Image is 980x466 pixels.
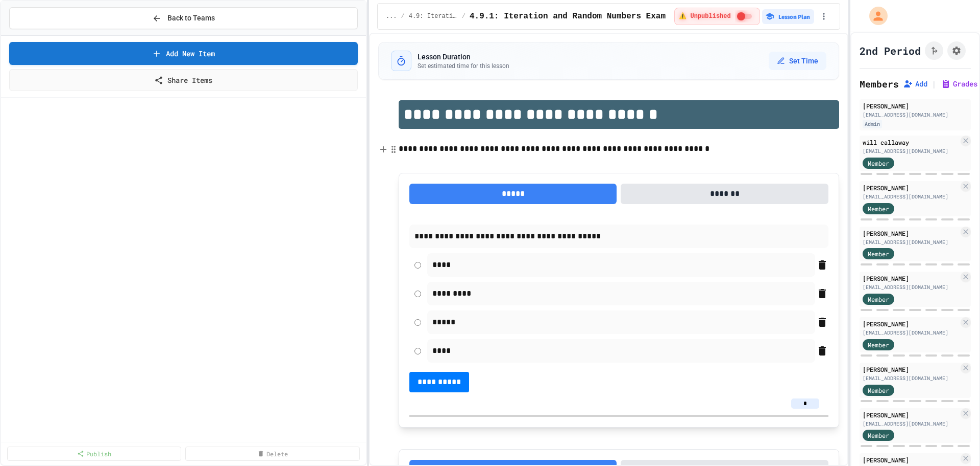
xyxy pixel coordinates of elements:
[167,13,215,24] span: Back to Teams
[674,8,759,25] div: ⚠️ Students cannot see this content! Click the toggle to publish it and make it visible to your c...
[418,62,509,70] p: Set estimated time for this lesson
[859,4,890,28] div: My Account
[863,147,959,155] div: [EMAIL_ADDRESS][DOMAIN_NAME]
[418,52,509,62] h3: Lesson Duration
[679,12,730,20] span: ⚠️ Unpublished
[947,41,966,60] button: Assignment Settings
[863,193,959,201] div: [EMAIL_ADDRESS][DOMAIN_NAME]
[9,42,358,65] a: Add New Item
[863,183,959,192] div: [PERSON_NAME]
[462,12,465,20] span: /
[868,249,889,258] span: Member
[863,329,959,337] div: [EMAIL_ADDRESS][DOMAIN_NAME]
[868,159,889,168] span: Member
[863,229,959,238] div: [PERSON_NAME]
[863,283,959,291] div: [EMAIL_ADDRESS][DOMAIN_NAME]
[470,10,666,23] span: 4.9.1: Iteration and Random Numbers Exam
[9,7,358,29] button: Back to Teams
[9,69,358,91] a: Share Items
[769,52,826,70] button: Set Time
[401,12,405,20] span: /
[863,238,959,246] div: [EMAIL_ADDRESS][DOMAIN_NAME]
[762,9,814,24] button: Lesson Plan
[903,79,927,89] button: Add
[860,43,921,58] h1: 2nd Period
[409,12,458,20] span: 4.9: Iteration and Random Numbers Exam
[937,425,970,456] iframe: chat widget
[868,295,889,304] span: Member
[185,447,359,461] a: Delete
[932,78,937,90] span: |
[386,12,397,20] span: ...
[868,386,889,395] span: Member
[863,319,959,328] div: [PERSON_NAME]
[868,431,889,440] span: Member
[925,41,943,60] button: Click to see fork details
[941,79,977,89] button: Grades
[863,420,959,428] div: [EMAIL_ADDRESS][DOMAIN_NAME]
[863,111,968,119] div: [EMAIL_ADDRESS][DOMAIN_NAME]
[863,410,959,419] div: [PERSON_NAME]
[863,101,968,110] div: [PERSON_NAME]
[863,138,959,147] div: will callaway
[863,274,959,283] div: [PERSON_NAME]
[868,340,889,349] span: Member
[863,374,959,382] div: [EMAIL_ADDRESS][DOMAIN_NAME]
[895,381,970,424] iframe: To enrich screen reader interactions, please activate Accessibility in Grammarly extension settings
[863,455,959,464] div: [PERSON_NAME]
[863,120,882,128] div: Admin
[863,365,959,374] div: [PERSON_NAME]
[868,204,889,213] span: Member
[7,447,181,461] a: Publish
[860,77,899,91] h2: Members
